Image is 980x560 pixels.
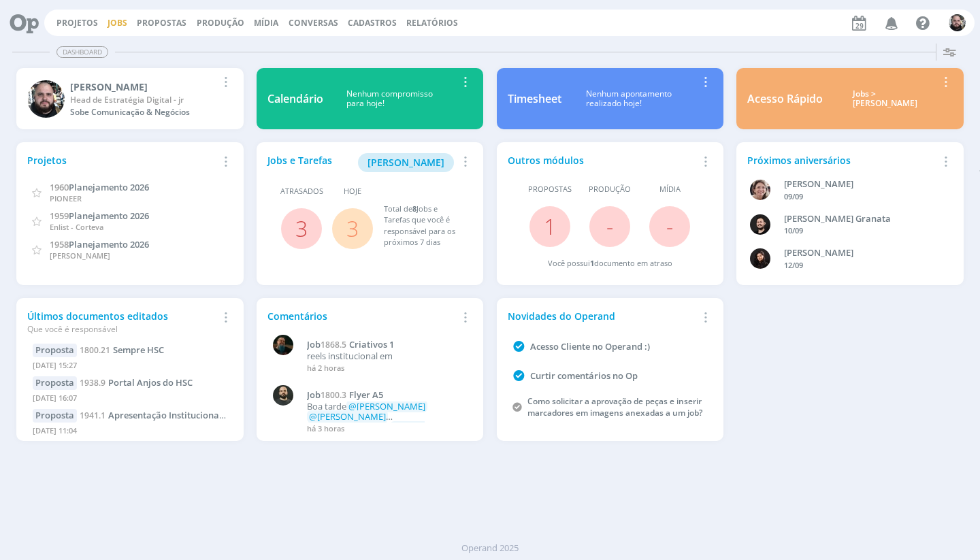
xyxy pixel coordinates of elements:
a: Acesso Cliente no Operand :) [530,340,650,352]
span: Propostas [137,17,186,29]
span: Dashboard [56,46,108,58]
p: reels institucional em [307,351,466,362]
div: Total de Jobs e Tarefas que você é responsável para os próximos 7 dias [384,203,459,248]
a: G[PERSON_NAME]Head de Estratégia Digital - jrSobe Comunicação & Negócios [16,68,244,129]
a: Projetos [56,17,98,29]
div: Projetos [27,153,216,167]
span: [PERSON_NAME] [367,156,444,169]
span: Atrasados [280,186,323,197]
div: Aline Beatriz Jackisch [784,178,938,191]
div: Sobe Comunicação & Negócios [70,106,216,118]
a: Conversas [289,17,338,29]
div: Calendário [267,90,323,107]
div: Últimos documentos editados [27,309,216,335]
span: - [606,212,613,241]
div: [DATE] 11:04 [33,423,227,442]
span: 1800.3 [321,389,346,401]
span: @[PERSON_NAME] [309,421,386,433]
span: [PERSON_NAME] [50,250,110,261]
span: há 3 horas [307,423,344,433]
span: 09/09 [784,191,803,201]
div: Head de Estratégia Digital - jr [70,94,216,106]
div: Timesheet [508,90,561,107]
button: Conversas [284,18,342,29]
span: Criativos 1 [349,338,394,350]
a: TimesheetNenhum apontamentorealizado hoje! [497,68,724,129]
button: Cadastros [344,18,401,29]
img: L [750,248,770,269]
button: Relatórios [402,18,462,29]
div: Comentários [267,309,457,323]
a: 1938.9Portal Anjos do HSC [80,376,193,389]
div: [DATE] 16:07 [33,390,227,410]
a: Job1800.3Flyer A5 [307,390,466,401]
span: 1 [590,258,594,268]
div: Jobs e Tarefas [267,153,457,172]
span: Planejamento 2026 [69,181,149,193]
span: 1960 [50,181,69,193]
span: 1868.5 [321,339,346,350]
span: 1800.21 [80,344,110,356]
div: Outros módulos [508,153,697,167]
div: Proposta [33,409,77,423]
button: Mídia [250,18,282,29]
img: B [750,214,770,235]
a: 1800.21Sempre HSC [80,344,164,356]
span: Sempre HSC [113,344,164,356]
span: Portal Anjos do HSC [108,376,193,389]
div: Jobs > [PERSON_NAME] [833,89,936,109]
img: A [750,180,770,200]
span: 12/09 [784,260,803,270]
div: Luana da Silva de Andrade [784,246,938,260]
div: Que você é responsável [27,323,216,335]
a: 1 [544,212,556,241]
span: 1941.1 [80,410,105,421]
span: Cadastros [348,17,397,29]
span: Produção [589,184,631,195]
a: Produção [197,17,244,29]
div: Bruno Corralo Granata [784,212,938,226]
button: Propostas [133,18,191,29]
div: Acesso Rápido [747,90,823,107]
button: Jobs [103,18,131,29]
a: [PERSON_NAME] [358,155,454,168]
span: Apresentação Institucional Uniggel Sementes [108,409,298,421]
span: Planejamento 2026 [69,238,149,250]
img: G [27,80,65,118]
span: - [666,212,673,241]
span: 8 [412,203,416,214]
button: [PERSON_NAME] [358,153,454,172]
a: 3 [346,214,359,243]
span: PIONEER [50,193,82,203]
img: G [949,14,966,31]
div: Nenhum compromisso para hoje! [323,89,457,109]
span: 10/09 [784,225,803,235]
div: Novidades do Operand [508,309,697,323]
a: Relatórios [406,17,458,29]
span: @[PERSON_NAME] [309,410,386,423]
a: 1958Planejamento 2026 [50,237,149,250]
a: Job1868.5Criativos 1 [307,340,466,350]
span: Propostas [528,184,572,195]
img: P [273,385,293,406]
span: 1938.9 [80,377,105,389]
button: Produção [193,18,248,29]
div: Proposta [33,376,77,390]
span: Planejamento 2026 [69,210,149,222]
a: 1959Planejamento 2026 [50,209,149,222]
div: Nenhum apontamento realizado hoje! [561,89,697,109]
button: Projetos [52,18,102,29]
span: Mídia [659,184,681,195]
a: Como solicitar a aprovação de peças e inserir marcadores em imagens anexadas a um job? [527,395,702,418]
a: Jobs [108,17,127,29]
span: há 2 horas [307,363,344,373]
div: Próximos aniversários [747,153,936,167]
a: Curtir comentários no Op [530,369,638,382]
div: Proposta [33,344,77,357]
div: Giovani Souza [70,80,216,94]
span: Flyer A5 [349,389,383,401]
a: 1941.1Apresentação Institucional Uniggel Sementes [80,409,298,421]
a: 1960Planejamento 2026 [50,180,149,193]
a: 3 [295,214,308,243]
img: M [273,335,293,355]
